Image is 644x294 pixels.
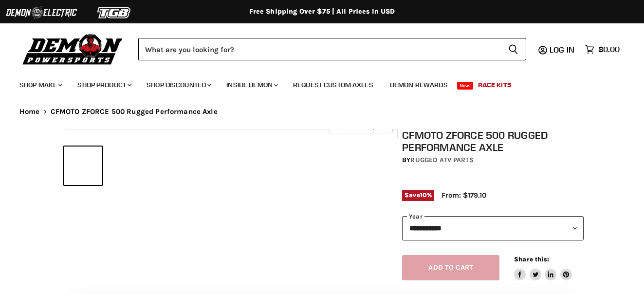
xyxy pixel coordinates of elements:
select: year [402,216,584,240]
span: $0.00 [598,45,620,54]
a: Race Kits [471,75,519,95]
img: Demon Powersports [19,32,126,66]
img: Demon Electric Logo 2 [5,3,78,22]
a: Shop Discounted [139,75,217,95]
span: From: $179.10 [442,191,486,200]
button: CFMOTO ZFORCE 500 Rugged Performance Axle thumbnail [147,147,185,185]
ul: Main menu [12,71,617,95]
button: CFMOTO ZFORCE 500 Rugged Performance Axle thumbnail [105,147,144,185]
span: Click to expand [333,123,387,130]
a: Shop Make [12,75,68,95]
span: Log in [550,45,574,55]
input: Search [138,38,500,60]
a: Rugged ATV Parts [410,156,473,164]
h1: CFMOTO ZFORCE 500 Rugged Performance Axle [402,129,584,153]
a: Shop Product [70,75,137,95]
a: Log in [545,45,580,54]
aside: Share this: [514,255,572,281]
button: CFMOTO ZFORCE 500 Rugged Performance Axle thumbnail [64,147,102,185]
span: 10 [420,191,427,199]
span: Share this: [514,256,549,263]
a: Request Custom Axles [286,75,381,95]
a: Home [19,108,40,116]
a: $0.00 [580,42,625,56]
a: Inside Demon [219,75,284,95]
span: New! [457,82,474,90]
button: Search [500,38,526,60]
div: by [402,155,584,165]
form: Product [138,38,526,60]
span: CFMOTO ZFORCE 500 Rugged Performance Axle [51,108,218,116]
img: TGB Logo 2 [78,3,151,22]
a: Demon Rewards [383,75,455,95]
span: Save % [402,190,434,201]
